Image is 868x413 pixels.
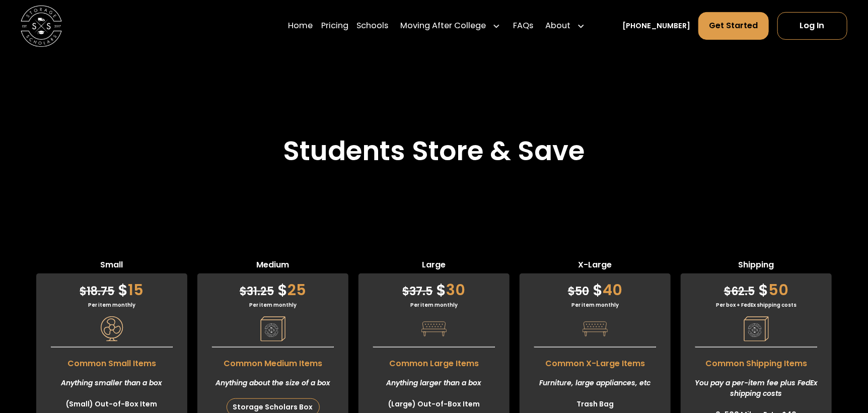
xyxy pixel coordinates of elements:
div: Per box + FedEx shipping costs [681,301,832,309]
div: 40 [520,273,671,301]
li: (Small) Out-of-Box Item [36,396,187,412]
li: Trash Bag [520,396,671,412]
span: $ [80,284,87,299]
div: Per item monthly [358,301,510,309]
span: Common Shipping Items [681,353,832,370]
a: Get Started [698,12,769,40]
div: Anything larger than a box [358,370,510,396]
div: Furniture, large appliances, etc [520,370,671,396]
h2: Students Store & Save [283,135,585,167]
a: Home [288,12,313,40]
span: 37.5 [403,284,433,299]
div: Anything smaller than a box [36,370,187,396]
span: $ [724,284,731,299]
div: Anything about the size of a box [197,370,348,396]
div: 15 [36,273,187,301]
a: Schools [356,12,388,40]
span: $ [568,284,575,299]
div: Per item monthly [197,301,348,309]
img: Pricing Category Icon [260,316,285,341]
span: 62.5 [724,284,755,299]
span: Common Medium Items [197,353,348,370]
img: Pricing Category Icon [99,316,124,341]
span: 31.25 [240,284,274,299]
span: $ [758,279,768,301]
img: Pricing Category Icon [421,316,447,341]
span: X-Large [520,259,671,273]
span: Medium [197,259,348,273]
div: Moving After College [401,20,486,32]
div: About [541,12,589,40]
img: Pricing Category Icon [744,316,769,341]
span: Common Small Items [36,353,187,370]
a: Log In [777,12,847,40]
div: You pay a per-item fee plus FedEx shipping costs [681,370,832,407]
span: $ [403,284,410,299]
a: FAQs [513,12,533,40]
div: About [546,20,571,32]
li: (Large) Out-of-Box Item [358,396,510,412]
span: 18.75 [80,284,115,299]
div: 30 [358,273,510,301]
img: Pricing Category Icon [583,316,608,341]
span: Shipping [681,259,832,273]
span: Small [36,259,187,273]
div: 50 [681,273,832,301]
div: Per item monthly [36,301,187,309]
a: Pricing [321,12,348,40]
span: $ [437,279,447,301]
div: Moving After College [396,12,504,40]
span: 50 [568,284,589,299]
img: Storage Scholars main logo [21,5,62,46]
a: [PHONE_NUMBER] [622,20,690,31]
span: $ [118,279,128,301]
div: Per item monthly [520,301,671,309]
span: Large [358,259,510,273]
span: Common X-Large Items [520,353,671,370]
span: Common Large Items [358,353,510,370]
span: $ [240,284,247,299]
span: $ [277,279,287,301]
div: 25 [197,273,348,301]
span: $ [593,279,603,301]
